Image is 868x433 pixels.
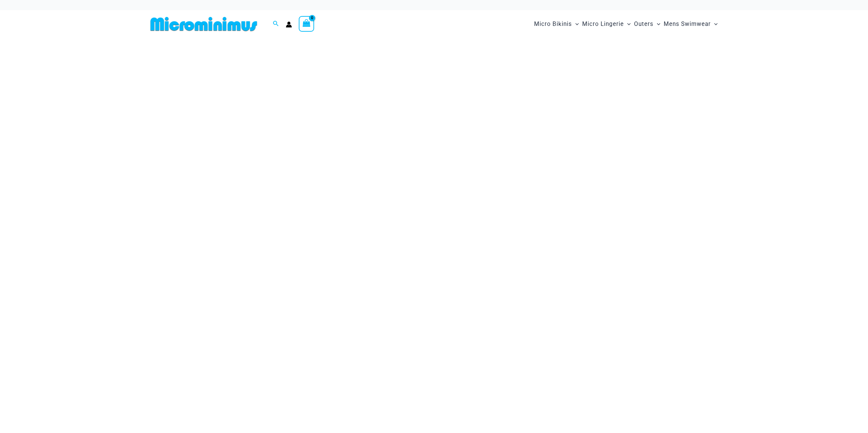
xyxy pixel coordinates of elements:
[534,15,572,33] span: Micro Bikinis
[711,15,718,33] span: Menu Toggle
[286,21,292,28] a: Account icon link
[653,15,660,33] span: Menu Toggle
[148,16,260,32] img: MM SHOP LOGO FLAT
[624,15,631,33] span: Menu Toggle
[146,45,722,241] img: Waves Breaking Ocean Bikini Pack
[273,20,279,28] a: Search icon link
[580,14,632,34] a: Micro LingerieMenu ToggleMenu Toggle
[532,14,580,34] a: Micro BikinisMenu ToggleMenu Toggle
[572,15,579,33] span: Menu Toggle
[664,15,711,33] span: Mens Swimwear
[531,13,721,35] nav: Site Navigation
[299,16,314,32] a: View Shopping Cart, empty
[582,15,624,33] span: Micro Lingerie
[662,14,719,34] a: Mens SwimwearMenu ToggleMenu Toggle
[634,15,653,33] span: Outers
[632,14,662,34] a: OutersMenu ToggleMenu Toggle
